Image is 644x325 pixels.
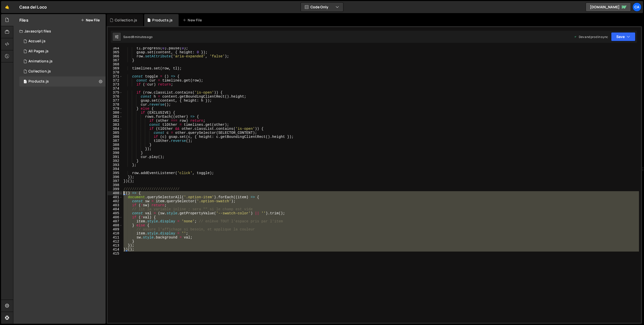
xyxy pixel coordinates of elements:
div: Products.js [152,18,173,23]
div: 380 [108,111,123,115]
div: 383 [108,123,123,127]
div: 414 [108,248,123,252]
div: 396 [108,175,123,179]
div: 397 [108,179,123,183]
div: 377 [108,99,123,103]
div: 370 [108,70,123,74]
button: New File [81,18,100,22]
div: 411 [108,235,123,239]
a: Ca [632,3,641,12]
div: 16791/45941.js [19,36,106,46]
div: 389 [108,147,123,151]
div: 374 [108,87,123,91]
div: 400 [108,191,123,195]
div: Collection.js [28,69,51,74]
div: 399 [108,187,123,191]
div: 413 [108,243,123,248]
div: 403 [108,203,123,207]
div: All Pages.js [28,49,49,54]
div: 391 [108,155,123,159]
div: 371 [108,74,123,78]
div: 366 [108,54,123,58]
span: 1 [24,80,27,84]
div: 373 [108,83,123,87]
div: 381 [108,115,123,119]
div: 385 [108,131,123,135]
div: 395 [108,171,123,175]
div: 406 [108,215,123,219]
div: 401 [108,195,123,199]
div: 16791/46302.js [19,76,106,87]
div: 407 [108,219,123,223]
div: New File [183,18,204,23]
div: 16791/46000.js [19,56,106,66]
div: 387 [108,139,123,143]
div: 375 [108,91,123,95]
div: 8 minutes ago [132,35,152,39]
div: 408 [108,223,123,227]
div: Animations.js [28,59,53,64]
div: 382 [108,119,123,123]
div: 392 [108,159,123,163]
div: 379 [108,107,123,111]
div: 402 [108,199,123,203]
div: 16791/46116.js [19,66,106,76]
div: 384 [108,127,123,131]
div: 393 [108,163,123,167]
div: 376 [108,95,123,99]
div: 365 [108,50,123,54]
div: Products.js [28,79,49,84]
div: 378 [108,103,123,107]
div: 372 [108,78,123,83]
div: 16791/45882.js [19,46,106,56]
div: 364 [108,46,123,50]
div: Accueil.js [28,39,46,44]
div: 394 [108,167,123,171]
div: Casa del Loco [19,4,47,10]
div: Collection.js [115,18,137,23]
div: 415 [108,252,123,256]
div: 388 [108,143,123,147]
a: [DOMAIN_NAME] [586,3,631,12]
div: 398 [108,183,123,187]
div: Dev and prod in sync [574,35,608,39]
div: 368 [108,62,123,66]
div: 412 [108,239,123,243]
div: 386 [108,135,123,139]
div: 404 [108,207,123,211]
h2: Files [19,17,28,23]
a: 🤙 [1,1,13,13]
div: 410 [108,231,123,235]
div: Saved [123,35,152,39]
div: 369 [108,66,123,70]
div: 390 [108,151,123,155]
button: Code Only [301,3,343,12]
button: Save [611,32,635,41]
div: 367 [108,58,123,62]
div: 405 [108,211,123,215]
div: Javascript files [13,26,106,36]
div: 409 [108,227,123,231]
